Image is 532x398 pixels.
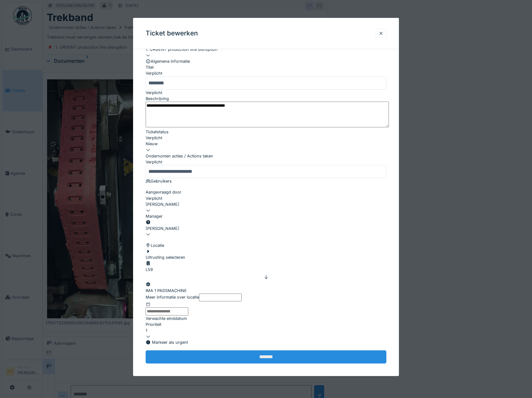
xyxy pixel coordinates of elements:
label: Meer informatie over locatie [146,294,199,300]
div: [PERSON_NAME] [146,201,387,207]
div: Algemene informatie [146,58,387,64]
label: Aangevraagd door [146,189,181,195]
label: Ondernomen acties / Actions taken [146,153,213,159]
div: 1. URGENT production line disruption [146,46,387,52]
div: Uitrusting selecteren [146,248,185,260]
div: 1 [146,327,387,333]
div: [PERSON_NAME] [146,226,387,231]
div: Verplicht [146,70,387,76]
label: Prioriteit [146,321,161,327]
label: Beschrijving [146,96,169,102]
div: Verplicht [146,135,387,141]
div: Nieuw [146,141,387,147]
div: L59 [146,267,153,273]
div: Verplicht [146,195,387,201]
div: Verplicht [146,159,387,165]
div: Markeer als urgent [146,339,188,345]
div: Verplicht [146,90,387,96]
div: Locatie [146,242,387,248]
label: Verwachte einddatum [146,316,187,321]
label: Manager [146,213,163,219]
div: Gebruikers [146,178,387,184]
label: Ticketstatus [146,129,169,135]
div: IMA 1 PADSMACHINE [146,288,187,294]
label: Titel [146,64,153,70]
h3: Ticket bewerken [146,29,198,37]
